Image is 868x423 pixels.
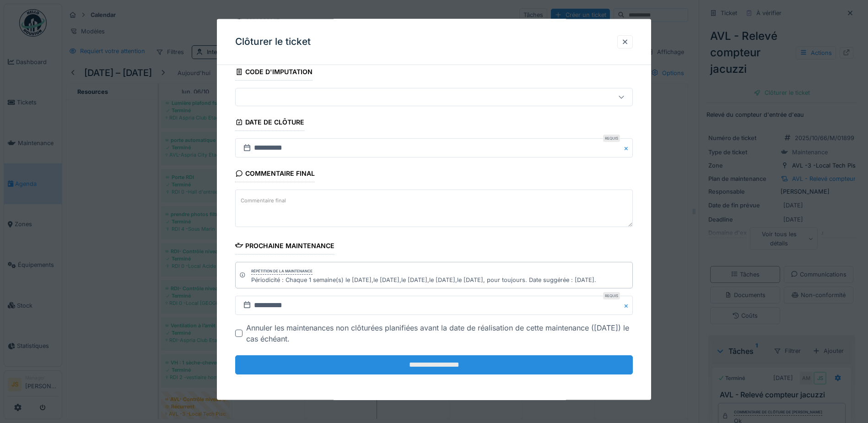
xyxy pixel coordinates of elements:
[235,167,315,182] div: Commentaire final
[603,135,620,142] div: Requis
[235,115,304,131] div: Date de clôture
[623,296,633,315] button: Close
[235,65,313,81] div: Code d'imputation
[235,36,311,48] h3: Clôturer le ticket
[623,138,633,157] button: Close
[251,276,596,284] div: Périodicité : Chaque 1 semaine(s) le [DATE],le [DATE],le [DATE],le [DATE],le [DATE], pour toujour...
[251,268,313,274] div: Répétition de la maintenance
[239,195,288,206] label: Commentaire final
[235,239,334,254] div: Prochaine maintenance
[246,322,633,344] div: Annuler les maintenances non clôturées planifiées avant la date de réalisation de cette maintenan...
[603,292,620,299] div: Requis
